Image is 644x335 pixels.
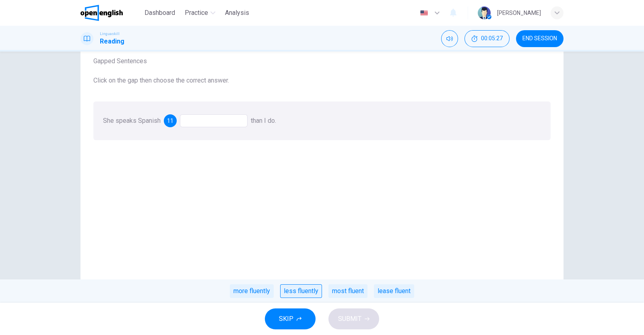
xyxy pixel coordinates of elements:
h1: Reading [100,37,124,46]
span: 11 [167,118,173,124]
div: Hide [464,30,510,47]
div: less fluently [280,284,322,298]
div: Mute [441,30,458,47]
img: en [419,10,429,16]
a: OpenEnglish logo [80,5,141,21]
div: most fluent [328,284,367,298]
img: Profile picture [478,6,491,19]
span: Click on the gap then choose the correct answer. [93,76,551,85]
span: than I do. [251,117,276,124]
button: 00:05:27 [464,30,510,47]
button: END SESSION [516,30,563,47]
span: Linguaskill [100,31,120,37]
button: Analysis [222,6,252,20]
span: SKIP [279,313,293,325]
button: Dashboard [141,6,178,20]
img: OpenEnglish logo [80,5,123,21]
span: 00:05:27 [481,35,503,42]
span: Dashboard [144,8,175,18]
div: lease fluent [374,284,414,298]
button: SKIP [265,308,316,329]
div: [PERSON_NAME] [497,8,541,18]
span: Practice [185,8,208,18]
button: Practice [182,6,219,20]
span: Analysis [225,8,249,18]
span: Gapped Sentences [93,56,551,66]
div: more fluently [230,284,274,298]
span: She speaks Spanish [103,117,161,124]
span: END SESSION [522,35,557,42]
